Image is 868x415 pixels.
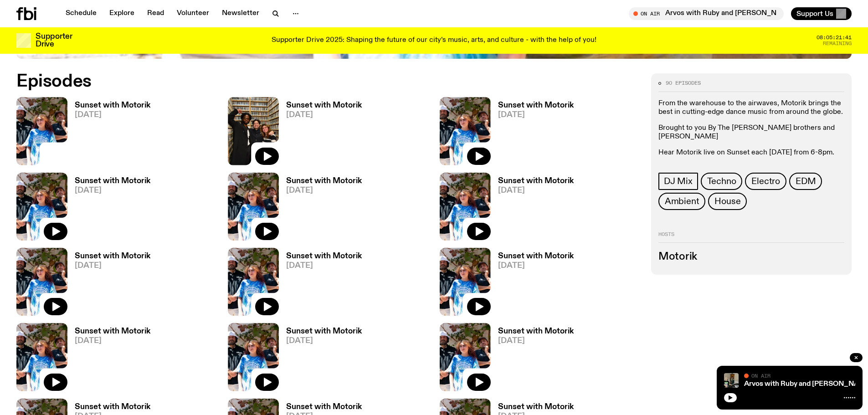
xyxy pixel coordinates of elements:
h3: Sunset with Motorik [75,328,150,335]
h3: Sunset with Motorik [498,102,574,109]
a: Sunset with Motorik[DATE] [67,177,150,241]
h3: Sunset with Motorik [286,252,362,260]
a: Sunset with Motorik[DATE] [491,177,574,241]
span: On Air [751,373,770,379]
h3: Sunset with Motorik [498,252,574,260]
a: Sunset with Motorik[DATE] [491,102,574,165]
a: House [708,193,747,210]
span: [DATE] [75,262,150,270]
a: Ambient [658,193,706,210]
a: Volunteer [171,7,215,20]
span: [DATE] [498,262,574,270]
h3: Sunset with Motorik [286,403,362,411]
span: DJ Mix [664,176,693,186]
a: Sunset with Motorik[DATE] [491,328,574,391]
span: House [714,196,740,206]
span: [DATE] [75,337,150,345]
h3: Sunset with Motorik [498,328,574,335]
span: 08:05:21:41 [817,35,852,40]
img: Andrew, Reenie, and Pat stand in a row, smiling at the camera, in dappled light with a vine leafe... [228,323,279,391]
img: Andrew, Reenie, and Pat stand in a row, smiling at the camera, in dappled light with a vine leafe... [16,173,67,241]
img: Andrew, Reenie, and Pat stand in a row, smiling at the camera, in dappled light with a vine leafe... [440,248,491,316]
span: [DATE] [286,187,362,195]
a: Sunset with Motorik[DATE] [279,252,362,316]
a: Sunset with Motorik[DATE] [279,102,362,165]
span: [DATE] [498,111,574,119]
a: Electro [745,173,786,190]
span: Techno [707,176,736,186]
a: Sunset with Motorik[DATE] [279,177,362,241]
a: EDM [789,173,822,190]
span: [DATE] [75,111,150,119]
span: [DATE] [498,187,574,195]
a: Newsletter [216,7,265,20]
img: Andrew, Reenie, and Pat stand in a row, smiling at the camera, in dappled light with a vine leafe... [16,248,67,316]
span: [DATE] [498,337,574,345]
a: Sunset with Motorik[DATE] [491,252,574,316]
a: Sunset with Motorik[DATE] [67,328,150,391]
span: Ambient [665,196,699,206]
span: Remaining [823,41,852,46]
h3: Motorik [658,252,844,262]
img: Andrew, Reenie, and Pat stand in a row, smiling at the camera, in dappled light with a vine leafe... [16,323,67,391]
span: Electro [751,176,780,186]
h2: Episodes [16,73,570,90]
span: Support Us [796,10,833,18]
p: Hear Motorik live on Sunset each [DATE] from 6-8pm. [658,149,844,157]
button: On AirArvos with Ruby and [PERSON_NAME] [629,7,784,20]
h3: Sunset with Motorik [286,102,362,109]
img: Andrew, Reenie, and Pat stand in a row, smiling at the camera, in dappled light with a vine leafe... [228,248,279,316]
a: Sunset with Motorik[DATE] [67,252,150,316]
h3: Sunset with Motorik [75,177,150,185]
h3: Sunset with Motorik [498,177,574,185]
a: Explore [104,7,140,20]
span: [DATE] [286,111,362,119]
a: Sunset with Motorik[DATE] [279,328,362,391]
h3: Sunset with Motorik [75,252,150,260]
span: 90 episodes [666,81,701,86]
img: Ruby wears a Collarbones t shirt and pretends to play the DJ decks, Al sings into a pringles can.... [724,373,739,388]
h2: Hosts [658,232,844,243]
a: Techno [701,173,743,190]
h3: Sunset with Motorik [286,177,362,185]
span: [DATE] [286,337,362,345]
h3: Sunset with Motorik [75,403,150,411]
button: Support Us [791,7,852,20]
a: DJ Mix [658,173,698,190]
a: Sunset with Motorik[DATE] [67,102,150,165]
a: Schedule [60,7,102,20]
p: Supporter Drive 2025: Shaping the future of our city’s music, arts, and culture - with the help o... [272,36,596,45]
img: Andrew, Reenie, and Pat stand in a row, smiling at the camera, in dappled light with a vine leafe... [440,323,491,391]
img: Andrew, Reenie, and Pat stand in a row, smiling at the camera, in dappled light with a vine leafe... [440,173,491,241]
h3: Sunset with Motorik [498,403,574,411]
h3: Sunset with Motorik [286,328,362,335]
span: [DATE] [286,262,362,270]
span: [DATE] [75,187,150,195]
img: Andrew, Reenie, and Pat stand in a row, smiling at the camera, in dappled light with a vine leafe... [16,97,67,165]
img: Andrew, Reenie, and Pat stand in a row, smiling at the camera, in dappled light with a vine leafe... [228,173,279,241]
p: Brought to you By The [PERSON_NAME] brothers and [PERSON_NAME] [658,124,844,141]
h3: Sunset with Motorik [75,102,150,109]
a: Read [142,7,169,20]
h3: Supporter Drive [36,33,72,48]
span: EDM [796,176,816,186]
img: Andrew, Reenie, and Pat stand in a row, smiling at the camera, in dappled light with a vine leafe... [440,97,491,165]
p: From the warehouse to the airwaves, Motorik brings the best in cutting-edge dance music from arou... [658,99,844,117]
